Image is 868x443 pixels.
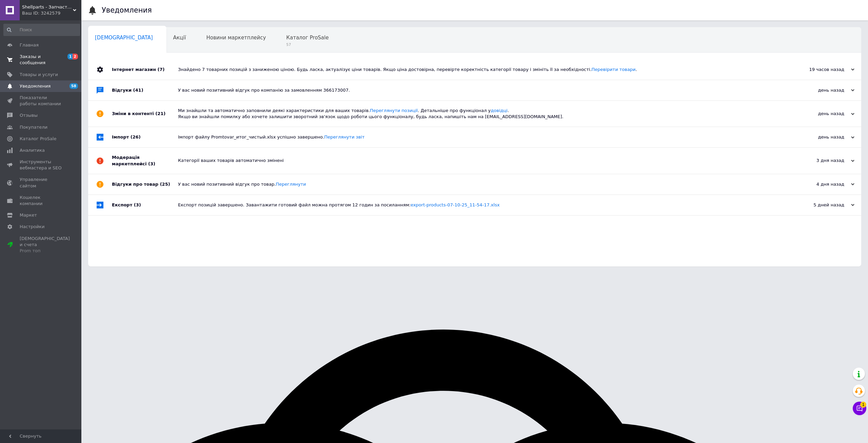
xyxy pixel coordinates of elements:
[20,224,44,230] span: Настройки
[178,181,787,187] div: У вас новий позитивний відгук про товар.
[286,42,329,47] span: 57
[70,83,78,89] span: 58
[112,174,178,195] div: Відгуки про товар
[155,111,165,116] span: (21)
[853,402,866,415] button: Чат с покупателем1
[20,147,45,153] span: Аналитика
[491,108,508,113] a: довідці
[178,67,787,73] div: Знайдено 7 товарних позицій з заниженою ціною. Будь ласка, актуалізує ціни товарів. Якщо ціна дос...
[206,35,266,41] span: Новини маркетплейсу
[178,134,787,140] div: Імпорт файлу Promtovar_итог_чистый.xlsx успішно завершено.
[20,212,37,218] span: Маркет
[276,182,306,187] a: Переглянути
[787,134,854,140] div: день назад
[20,124,47,130] span: Покупатели
[20,248,70,254] div: Prom топ
[112,59,178,80] div: Інтернет магазин
[20,195,63,207] span: Кошелек компании
[787,158,854,164] div: 3 дня назад
[73,54,78,59] span: 2
[178,158,787,164] div: Категорії ваших товарів автоматично змінені
[20,72,58,78] span: Товары и услуги
[102,6,152,14] h1: Уведомления
[20,236,70,254] span: [DEMOGRAPHIC_DATA] и счета
[286,35,329,41] span: Каталог ProSale
[787,67,854,73] div: 19 часов назад
[411,202,500,207] a: export-products-07-10-25_11-54-17.xlsx
[112,127,178,147] div: Імпорт
[3,24,80,36] input: Поиск
[787,87,854,93] div: день назад
[20,42,39,48] span: Главная
[787,181,854,187] div: 4 дня назад
[178,202,787,208] div: Експорт позицій завершено. Завантажити готовий файл можна протягом 12 годин за посиланням:
[134,202,141,207] span: (3)
[112,148,178,173] div: Модерація маркетплейсі
[20,54,63,66] span: Заказы и сообщения
[787,111,854,117] div: день назад
[160,182,170,187] span: (25)
[22,10,81,16] div: Ваш ID: 3242579
[324,134,364,140] a: Переглянути звіт
[112,101,178,127] div: Зміни в контенті
[860,402,866,408] span: 1
[173,35,186,41] span: Акції
[20,136,56,142] span: Каталог ProSale
[370,108,418,113] a: Переглянути позиції
[178,108,787,120] div: Ми знайшли та автоматично заповнили деякі характеристики для ваших товарів. . Детальніше про функ...
[20,112,38,118] span: Отзывы
[20,83,51,89] span: Уведомления
[178,87,787,93] div: У вас новий позитивний відгук про компанію за замовленням 366173007.
[148,161,155,166] span: (3)
[20,95,63,107] span: Показатели работы компании
[133,88,143,93] span: (41)
[67,54,73,59] span: 1
[131,134,141,140] span: (26)
[157,67,164,72] span: (7)
[592,67,636,72] a: Перевірити товари
[95,35,153,41] span: [DEMOGRAPHIC_DATA]
[20,177,63,189] span: Управление сайтом
[20,159,63,171] span: Инструменты вебмастера и SEO
[22,4,73,10] span: Shellparts - Запчасти для вашего автомобиля
[787,202,854,208] div: 5 дней назад
[112,195,178,215] div: Експорт
[112,80,178,100] div: Відгуки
